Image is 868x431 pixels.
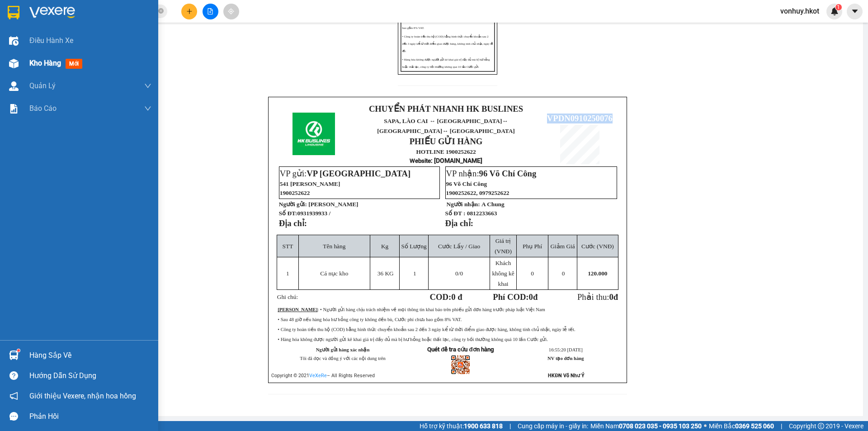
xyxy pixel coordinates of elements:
div: Hướng dẫn sử dụng [29,369,151,383]
strong: Người gửi: [279,201,307,208]
span: Ghi chú: [277,294,298,300]
span: 36 KG [377,270,394,277]
span: plus [186,8,193,14]
sup: 1 [835,4,842,10]
img: logo-vxr [8,6,19,19]
span: Tôi đã đọc và đồng ý với các nội dung trên [300,356,386,361]
strong: Người gửi hàng xác nhận [316,347,370,352]
span: VP gửi: [280,169,410,178]
span: Phụ Phí [523,243,542,250]
span: 0 [455,270,458,277]
span: caret-down [851,7,859,15]
img: logo [292,113,335,155]
span: 0 đ [451,292,462,302]
strong: Địa chỉ: [279,218,307,228]
strong: Phí COD: đ [493,292,538,302]
span: ↔ [GEOGRAPHIC_DATA] [377,118,514,134]
strong: [PERSON_NAME] [278,307,317,312]
span: STT [283,243,293,250]
strong: HKĐN Võ Như Ý [548,373,585,379]
span: • Hàng hóa không được người gửi kê khai giá trị đầy đủ mà bị hư hỏng hoặc thất lạc, công ty bồi t... [402,58,490,68]
img: warehouse-icon [9,81,19,91]
span: • Sau 48 giờ nếu hàng hóa hư hỏng công ty không đền bù, Cước phí chưa bao gồm 8% VAT. [278,317,462,322]
span: down [144,82,151,90]
strong: 1900 633 818 [464,422,503,430]
span: Miền Bắc [709,421,774,431]
span: mới [66,59,82,69]
span: close-circle [158,8,164,14]
span: Cước Lấy / Giao [438,243,480,250]
span: Website [410,157,431,164]
span: • Sau 48 giờ nếu hàng hóa hư hỏng công ty không đền bù, Cước phí chưa bao gồm 8% VAT. [402,19,492,29]
span: Cá nục kho [320,270,348,277]
button: aim [223,4,239,19]
span: • Công ty hoàn tiền thu hộ (COD) bằng hình thức chuyển khoản sau 2 đến 3 ngày kể từ thời điểm gia... [402,35,493,52]
span: 1 [286,270,289,277]
span: ⚪️ [704,424,707,428]
span: Giá trị (VNĐ) [495,237,512,255]
span: | [509,421,511,431]
img: warehouse-icon [9,36,19,46]
span: close-circle [158,7,164,16]
span: Giới thiệu Vexere, nhận hoa hồng [29,390,136,402]
span: Điều hành xe [29,35,73,46]
strong: Người nhận: [447,201,480,208]
sup: 1 [17,349,20,352]
strong: : [DOMAIN_NAME] [410,157,482,164]
span: 96 Võ Chí Công [446,180,487,187]
span: Cung cấp máy in - giấy in: [518,421,588,431]
img: warehouse-icon [9,350,19,360]
span: /0 [455,270,463,277]
span: [PERSON_NAME] [308,201,358,208]
span: question-circle [9,371,18,380]
span: Miền Nam [590,421,702,431]
span: : • Người gửi hàng chịu trách nhiệm về mọi thông tin khai báo trên phiếu gửi đơn hàng trước pháp ... [278,307,545,312]
strong: Số ĐT : [445,210,466,217]
strong: NV tạo đơn hàng [547,356,584,361]
span: | [781,421,782,431]
img: icon-new-feature [830,7,839,15]
span: VPDN0910250076 [547,114,613,123]
span: SAPA, LÀO CAI ↔ [GEOGRAPHIC_DATA] [377,118,514,134]
strong: 0369 525 060 [735,422,774,430]
span: Hỗ trợ kỹ thuật: [420,421,503,431]
img: solution-icon [9,104,19,114]
span: 1900252622 [280,189,310,196]
span: 0 [609,292,613,302]
span: notification [9,392,18,400]
strong: CHUYỂN PHÁT NHANH HK BUSLINES [369,104,523,114]
strong: Quét để tra cứu đơn hàng [427,346,494,353]
span: Báo cáo [29,103,57,114]
span: đ [613,292,618,302]
span: Khách không kê khai [492,260,514,287]
span: 0 [531,270,534,277]
button: plus [181,4,197,19]
strong: HOTLINE 1900252622 [416,148,476,155]
span: down [144,105,151,112]
strong: PHIẾU GỬI HÀNG [410,137,483,146]
div: Phản hồi [29,410,151,423]
span: Quản Lý [29,80,56,91]
strong: 0708 023 035 - 0935 103 250 [619,422,702,430]
span: Số Lượng [401,243,427,250]
span: 0812233663 [467,210,497,217]
span: file-add [207,8,213,14]
span: • Công ty hoàn tiền thu hộ (COD) bằng hình thức chuyển khoản sau 2 đến 3 ngày kể từ thời điểm gia... [278,327,575,332]
span: 120.000 [588,270,607,277]
span: Cước (VNĐ) [581,243,614,250]
span: Kho hàng [29,59,61,67]
button: file-add [203,4,218,19]
span: Copyright © 2021 – All Rights Reserved [271,373,375,379]
span: Phải thu: [577,292,618,302]
a: VeXeRe [309,373,327,379]
span: Giảm Giá [550,243,575,250]
span: Tên hàng [323,243,345,250]
span: A Chung [481,201,505,208]
span: • Hàng hóa không được người gửi kê khai giá trị đầy đủ mà bị hư hỏng hoặc thất lạc, công ty bồi t... [278,337,548,342]
span: 1 [413,270,416,277]
span: 1900252622, 0979252622 [446,189,509,196]
span: VP nhận: [446,169,537,178]
span: 16:55:20 [DATE] [549,347,583,352]
strong: COD: [430,292,462,302]
span: Kg [381,243,388,250]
